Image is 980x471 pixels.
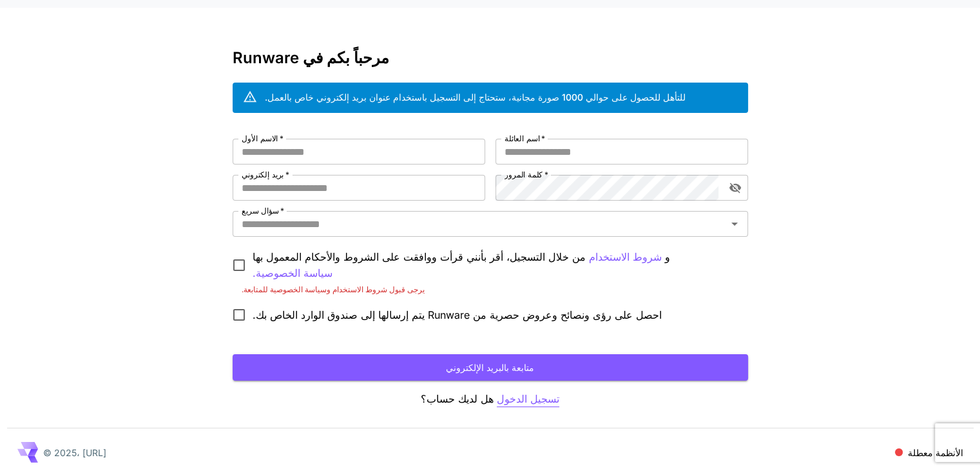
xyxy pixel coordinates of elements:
[253,265,332,281] button: من خلال التسجيل، أقر بأنني قرأت ووافقت على الشروط والأحكام المعمول بها شروط الاستخدام و
[242,134,278,143] font: الاسم الأول
[725,215,744,233] button: يفتح
[233,354,748,381] button: متابعة بالبريد الإلكتروني
[446,362,534,373] font: متابعة بالبريد الإلكتروني
[242,285,425,294] font: يرجى قبول شروط الاستخدام وسياسة الخصوصية للمتابعة.
[497,391,559,407] button: تسجيل الدخول
[724,176,747,199] button: تبديل رؤية كلمة المرور
[43,447,106,458] font: © 2025، [URL]
[497,392,559,405] font: تسجيل الدخول
[233,48,389,67] font: مرحباً بكم في Runware
[504,170,543,179] font: كلمة المرور
[665,250,670,263] font: و
[421,392,494,405] font: هل لديك حساب؟
[253,308,662,321] font: احصل على رؤى ونصائح وعروض حصرية من Runware يتم إرسالها إلى صندوق الوارد الخاص بك.
[589,250,662,263] font: شروط الاستخدام
[504,134,540,143] font: اسم العائلة
[589,249,662,265] button: من خلال التسجيل، أقر بأنني قرأت ووافقت على الشروط والأحكام المعمول بها و سياسة الخصوصية.
[265,92,686,103] font: للتأهل للحصول على حوالي 1000 صورة مجانية، ستحتاج إلى التسجيل باستخدام عنوان بريد إلكتروني خاص بال...
[253,266,332,279] font: سياسة الخصوصية.
[253,250,586,263] font: من خلال التسجيل، أقر بأنني قرأت ووافقت على الشروط والأحكام المعمول بها
[242,206,279,215] font: سؤال سريع
[908,447,963,458] font: الأنظمة معطلة
[242,170,283,179] font: بريد إلكتروني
